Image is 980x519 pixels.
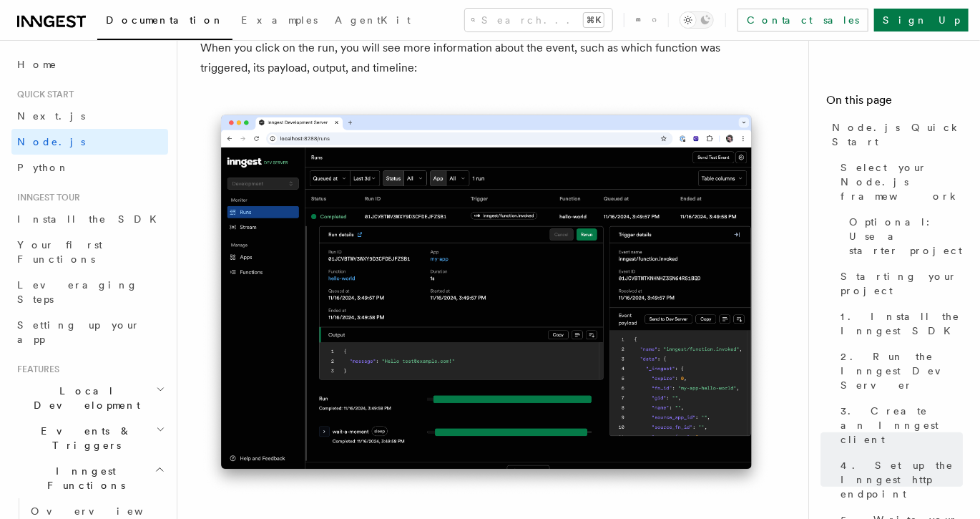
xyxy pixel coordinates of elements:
img: Inngest Dev Server web interface's runs tab with a single completed run expanded [200,101,773,497]
span: Setting up your app [17,319,140,345]
p: When you click on the run, you will see more information about the event, such as which function ... [200,38,773,78]
button: Events & Triggers [11,418,168,458]
span: Quick start [11,89,74,100]
button: Inngest Functions [11,458,168,498]
button: Search...⌘K [465,9,612,31]
a: Setting up your app [11,312,168,352]
span: AgentKit [335,14,411,26]
span: Your first Functions [17,239,102,265]
a: Node.js Quick Start [826,115,963,155]
a: 1. Install the Inngest SDK [835,304,963,344]
h4: On this page [826,92,963,115]
a: Optional: Use a starter project [843,209,963,263]
a: AgentKit [326,4,419,39]
span: Inngest Functions [11,464,155,493]
a: Sign Up [874,9,969,31]
span: Install the SDK [17,213,165,225]
span: Examples [241,14,318,26]
a: Select your Node.js framework [835,155,963,209]
span: 1. Install the Inngest SDK [841,309,963,338]
button: Local Development [11,378,168,418]
a: Python [11,155,168,180]
span: Select your Node.js framework [841,160,963,203]
a: 3. Create an Inngest client [835,398,963,452]
span: 2. Run the Inngest Dev Server [841,349,963,392]
button: Toggle dark mode [680,11,714,29]
span: Inngest tour [11,192,80,203]
a: Starting your project [835,263,963,304]
a: 2. Run the Inngest Dev Server [835,344,963,398]
a: Contact sales [738,9,868,31]
span: Leveraging Steps [17,279,138,305]
a: Examples [232,4,326,39]
span: Features [11,364,59,375]
span: Home [17,57,57,72]
span: Optional: Use a starter project [849,215,963,258]
a: Documentation [97,4,232,40]
span: 3. Create an Inngest client [841,404,963,447]
a: Home [11,52,168,77]
span: Node.js [17,136,85,147]
span: Events & Triggers [11,424,156,452]
a: Leveraging Steps [11,272,168,312]
span: Documentation [106,14,224,26]
span: Starting your project [841,269,963,298]
a: Node.js [11,129,168,155]
kbd: ⌘K [584,13,604,27]
a: Next.js [11,103,168,129]
a: Install the SDK [11,206,168,232]
span: Node.js Quick Start [832,120,963,149]
span: 4. Set up the Inngest http endpoint [841,458,963,501]
span: Local Development [11,384,156,412]
a: 4. Set up the Inngest http endpoint [835,452,963,507]
span: Python [17,162,69,173]
span: Next.js [17,110,85,122]
span: Overview [31,505,178,517]
a: Your first Functions [11,232,168,272]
